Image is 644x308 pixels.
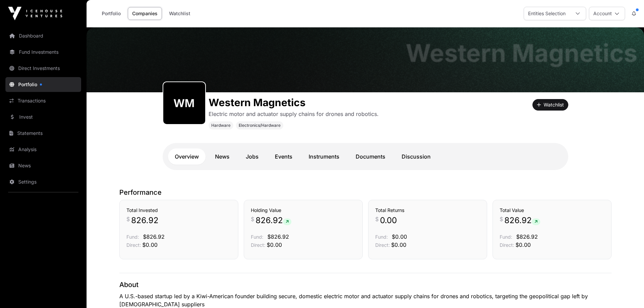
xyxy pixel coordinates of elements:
[5,158,81,173] a: News
[504,215,540,226] span: 826.92
[126,242,141,248] span: Direct:
[500,207,604,214] h3: Total Value
[166,85,202,121] img: western-magnetics427.png
[516,233,538,240] span: $826.92
[5,93,81,108] a: Transactions
[209,96,379,109] h1: Western Magnetics
[142,241,158,248] span: $0.00
[375,207,480,214] h3: Total Returns
[500,242,514,248] span: Direct:
[208,148,236,165] a: News
[126,234,139,240] span: Fund:
[267,241,282,248] span: $0.00
[532,99,568,111] button: Watchlist
[87,27,644,92] img: Western Magnetics
[406,41,637,65] h1: Western Magnetics
[5,28,81,43] a: Dashboard
[5,77,81,92] a: Portfolio
[239,148,265,165] a: Jobs
[516,241,531,248] span: $0.00
[131,215,159,226] span: 826.92
[391,241,406,248] span: $0.00
[380,215,397,226] span: 0.00
[5,142,81,157] a: Analysis
[251,242,265,248] span: Direct:
[5,61,81,76] a: Direct Investments
[239,123,281,128] span: Electronics/Hardware
[349,148,392,165] a: Documents
[5,174,81,189] a: Settings
[375,234,388,240] span: Fund:
[251,215,254,223] span: $
[302,148,346,165] a: Instruments
[610,276,644,308] iframe: Chat Widget
[5,126,81,141] a: Statements
[165,7,195,20] a: Watchlist
[126,207,231,214] h3: Total Invested
[168,148,206,165] a: Overview
[5,110,81,124] a: Invest
[375,242,390,248] span: Direct:
[375,215,379,223] span: $
[251,207,356,214] h3: Holding Value
[392,233,407,240] span: $0.00
[267,233,289,240] span: $826.92
[211,123,231,128] span: Hardware
[395,148,437,165] a: Discussion
[268,148,299,165] a: Events
[168,148,563,165] nav: Tabs
[256,215,291,226] span: 826.92
[119,280,612,289] p: About
[128,7,162,20] a: Companies
[209,110,379,118] p: Electric motor and actuator supply chains for drones and robotics.
[524,7,570,20] div: Entities Selection
[5,45,81,60] a: Fund Investments
[251,234,263,240] span: Fund:
[143,233,165,240] span: $826.92
[119,188,612,197] p: Performance
[8,7,62,20] img: Icehouse Ventures Logo
[500,234,512,240] span: Fund:
[500,215,503,223] span: $
[589,7,625,20] button: Account
[97,7,125,20] a: Portfolio
[126,215,130,223] span: $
